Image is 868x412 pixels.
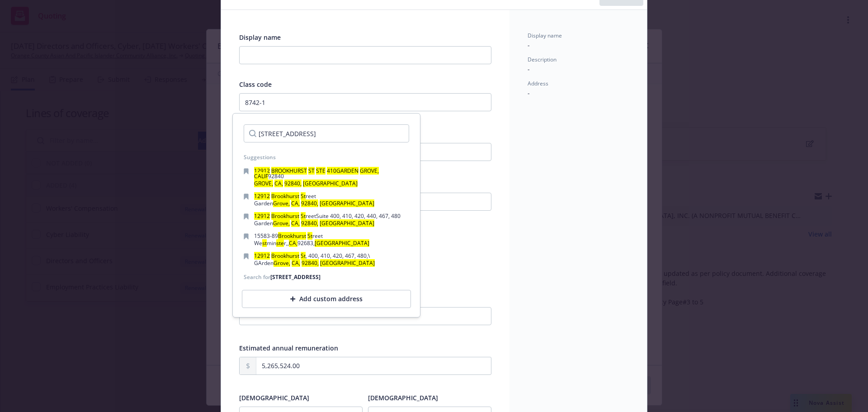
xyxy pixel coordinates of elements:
[360,167,379,175] mark: GROVE,
[254,259,274,267] span: GArden
[301,252,306,260] mark: St
[254,232,278,240] span: 15583-89
[268,172,284,180] span: 92840
[289,239,297,247] mark: CA,
[315,239,369,247] mark: [GEOGRAPHIC_DATA]
[528,41,530,49] span: -
[327,167,359,175] mark: 410GARDEN
[270,273,321,281] div: [STREET_ADDRESS]
[254,192,270,200] mark: 12912
[301,219,318,227] mark: 92840,
[303,180,358,187] mark: [GEOGRAPHIC_DATA]
[284,180,302,187] mark: 92840,
[292,259,300,267] mark: CA,
[262,239,267,247] mark: st
[239,33,281,42] span: Display name
[244,153,409,161] div: Suggestions
[368,393,438,402] span: [DEMOGRAPHIC_DATA]
[242,290,411,308] button: Add custom address
[306,252,370,260] span: , 400, 410, 420, 467, 480,\
[254,212,270,220] mark: 12912
[301,199,318,207] mark: 92840,
[316,212,401,220] span: Suite 400, 410, 420, 440, 467, 480
[320,199,374,207] mark: [GEOGRAPHIC_DATA]
[236,230,416,250] button: 15583-89BrookhurstStreetWestminster,,CA,92683,[GEOGRAPHIC_DATA]
[271,252,299,260] mark: Brookhurst
[254,199,273,207] span: Garden
[239,344,338,352] span: Estimated annual remuneration
[254,180,273,187] mark: GROVE,
[307,232,312,240] mark: St
[528,32,562,39] span: Display name
[274,259,290,267] mark: Grove,
[271,192,299,200] mark: Brookhurst
[320,219,374,227] mark: [GEOGRAPHIC_DATA]
[278,232,306,240] mark: Brookhurst
[306,212,316,220] span: reet
[244,124,409,142] input: Search
[528,89,530,97] span: -
[308,167,315,175] mark: ST
[320,259,375,267] mark: [GEOGRAPHIC_DATA]
[528,65,530,73] span: -
[236,165,416,190] button: 12912BROOKHURSTSTSTE410GARDENGROVE,CALIF92840GROVE,CA,92840,[GEOGRAPHIC_DATA]
[271,212,299,220] mark: Brookhurst
[239,393,309,402] span: [DEMOGRAPHIC_DATA]
[236,190,416,210] button: 12912BrookhurstStreetGardenGrove,CA,92840,[GEOGRAPHIC_DATA]
[273,199,290,207] mark: Grove,
[254,172,268,180] mark: CALIF
[284,239,289,247] span: r,,
[256,357,491,374] input: 0.00
[254,239,262,247] span: We
[267,239,276,247] span: min
[306,192,316,200] span: reet
[236,210,416,230] button: 12912BrookhurstStreetSuite 400, 410, 420, 440, 467, 480GardenGrove,CA,92840,[GEOGRAPHIC_DATA]
[244,273,321,281] div: Search for
[316,167,325,175] mark: STE
[301,212,306,220] mark: St
[301,192,306,200] mark: St
[297,239,315,247] span: 92683,
[271,167,307,175] mark: BROOKHURST
[254,167,270,175] mark: 12912
[254,252,270,260] mark: 12912
[312,232,323,240] span: reet
[276,239,284,247] mark: ste
[302,259,319,267] mark: 92840,
[528,80,548,87] span: Address
[236,250,416,270] button: 12912BrookhurstSt, 400, 410, 420, 467, 480,\GArdenGrove,CA,92840,[GEOGRAPHIC_DATA]
[239,80,272,89] span: Class code
[528,56,557,63] span: Description
[291,199,300,207] mark: CA,
[274,180,283,187] mark: CA,
[273,219,290,227] mark: Grove,
[291,219,300,227] mark: CA,
[254,219,273,227] span: Garden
